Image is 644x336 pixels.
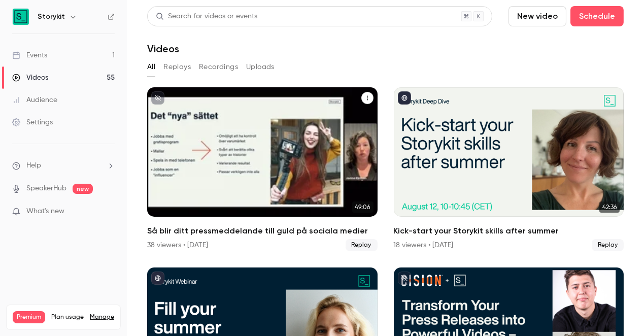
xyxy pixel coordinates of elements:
[151,272,164,285] button: published
[394,225,624,237] h2: Kick-start your Storykit skills after summer
[147,240,208,250] div: 38 viewers • [DATE]
[509,6,566,26] button: New video
[12,50,47,60] div: Events
[12,117,53,127] div: Settings
[346,239,378,251] span: Replay
[90,313,114,321] a: Manage
[12,160,115,171] li: help-dropdown-opener
[156,11,257,22] div: Search for videos or events
[13,9,29,25] img: Storykit
[199,59,238,75] button: Recordings
[26,160,41,171] span: Help
[163,59,191,75] button: Replays
[151,91,164,105] button: unpublished
[12,95,57,105] div: Audience
[394,87,624,251] li: Kick-start your Storykit skills after summer
[147,43,179,55] h1: Videos
[103,207,115,216] iframe: Noticeable Trigger
[147,225,378,237] h2: Så blir ditt pressmeddelande till guld på sociala medier
[599,201,620,213] span: 42:36
[147,59,155,75] button: All
[394,87,624,251] a: 42:36Kick-start your Storykit skills after summer18 viewers • [DATE]Replay
[592,239,624,251] span: Replay
[246,59,275,75] button: Uploads
[398,272,411,285] button: unpublished
[51,313,84,321] span: Plan usage
[394,240,454,250] div: 18 viewers • [DATE]
[13,311,45,323] span: Premium
[147,87,378,251] a: 49:06Så blir ditt pressmeddelande till guld på sociala medier38 viewers • [DATE]Replay
[38,12,65,22] h6: Storykit
[398,91,411,105] button: published
[147,6,624,330] section: Videos
[570,6,624,26] button: Schedule
[352,201,374,213] span: 49:06
[73,184,93,194] span: new
[147,87,378,251] li: Så blir ditt pressmeddelande till guld på sociala medier
[26,206,64,217] span: What's new
[26,183,66,194] a: SpeakerHub
[12,73,48,83] div: Videos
